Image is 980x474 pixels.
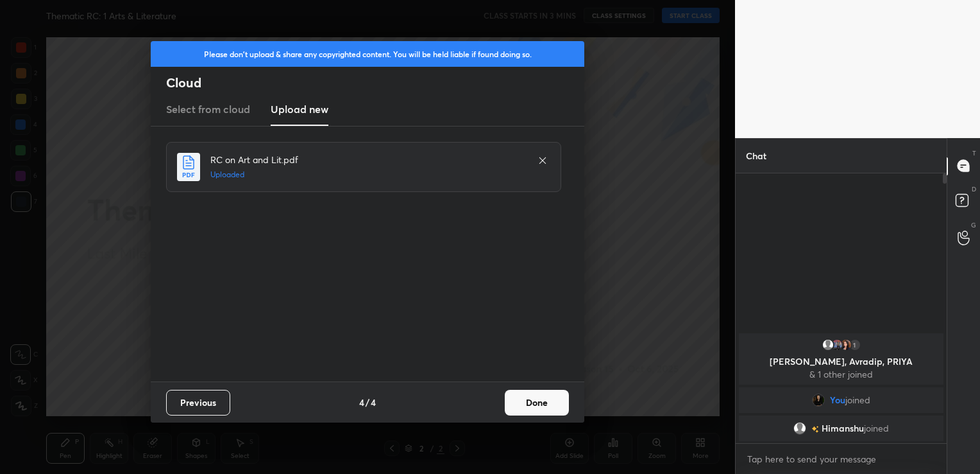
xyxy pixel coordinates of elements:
h4: RC on Art and Lit.pdf [210,153,525,166]
img: no-rating-badge.077c3623.svg [811,425,819,432]
h4: / [366,396,369,409]
div: 1 [849,338,861,351]
span: Himanshu [822,423,864,434]
button: Previous [166,390,230,416]
p: D [972,184,976,194]
span: joined [845,395,870,405]
button: Done [505,390,569,416]
div: Please don't upload & share any copyrighted content. You will be held liable if found doing so. [151,41,584,67]
p: Chat [736,139,777,173]
div: grid [736,331,947,444]
p: T [972,148,976,158]
h3: Upload new [271,101,328,117]
h2: Cloud [166,75,584,91]
h4: 4 [359,396,364,409]
img: default.png [822,338,834,351]
img: 3 [840,338,852,351]
span: joined [864,423,889,434]
p: G [971,220,976,230]
img: c1db4b41674b47699e98083866b78373.jpg [831,338,843,351]
h4: 4 [371,396,376,409]
img: 9e24b94aef5d423da2dc226449c24655.jpg [812,394,825,407]
p: [PERSON_NAME], Avradip, PRIYA [747,356,936,367]
p: & 1 other joined [747,369,936,380]
h5: Uploaded [210,169,525,180]
img: default.png [793,422,806,435]
span: You [830,395,845,405]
